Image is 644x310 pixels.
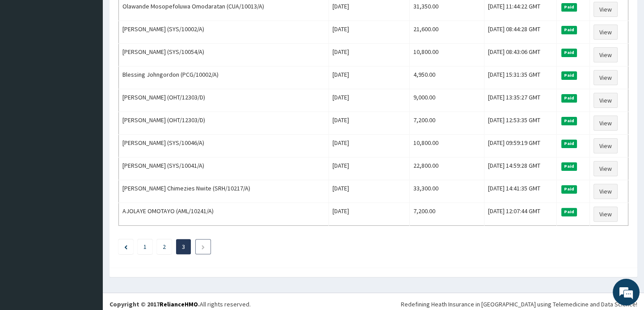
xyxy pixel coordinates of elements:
[593,2,618,17] a: View
[119,66,329,89] td: Blessing Johngordon (PCG/10002/A)
[593,47,618,62] a: View
[147,4,168,26] div: Minimize live chat window
[593,70,618,85] a: View
[561,208,577,216] span: Paid
[561,140,577,148] span: Paid
[593,116,618,131] a: View
[401,300,637,309] div: Redefining Heath Insurance in [GEOGRAPHIC_DATA] using Telemedicine and Data Science!
[484,21,556,44] td: [DATE] 08:44:28 GMT
[46,50,150,62] div: Chat with us now
[328,66,409,89] td: [DATE]
[328,157,409,180] td: [DATE]
[593,207,618,222] a: View
[182,243,185,251] a: Page 3 is your current page
[4,211,170,243] textarea: Type your message and hit 'Enter'
[409,66,484,89] td: 4,950.00
[328,112,409,135] td: [DATE]
[484,89,556,112] td: [DATE] 13:35:27 GMT
[484,157,556,180] td: [DATE] 14:59:28 GMT
[409,44,484,66] td: 10,800.00
[328,135,409,157] td: [DATE]
[593,93,618,108] a: View
[409,112,484,135] td: 7,200.00
[409,21,484,44] td: 21,600.00
[409,157,484,180] td: 22,800.00
[328,203,409,226] td: [DATE]
[163,243,166,251] a: Page 2
[561,3,577,11] span: Paid
[119,180,329,203] td: [PERSON_NAME] Chimezies Nwite (SRH/10217/A)
[119,21,329,44] td: [PERSON_NAME] (SYS/10002/A)
[561,162,577,170] span: Paid
[561,49,577,57] span: Paid
[561,117,577,125] span: Paid
[143,243,147,251] a: Page 1
[593,25,618,40] a: View
[484,180,556,203] td: [DATE] 14:41:35 GMT
[484,203,556,226] td: [DATE] 12:07:44 GMT
[593,184,618,199] a: View
[119,89,329,112] td: [PERSON_NAME] (OHT/12303/D)
[409,180,484,203] td: 33,300.00
[409,89,484,112] td: 9,000.00
[328,89,409,112] td: [DATE]
[484,66,556,89] td: [DATE] 15:31:35 GMT
[409,135,484,157] td: 10,800.00
[561,26,577,34] span: Paid
[328,44,409,66] td: [DATE]
[484,112,556,135] td: [DATE] 12:53:35 GMT
[561,185,577,193] span: Paid
[124,243,127,251] a: Previous page
[484,44,556,66] td: [DATE] 08:43:06 GMT
[119,44,329,66] td: [PERSON_NAME] (SYS/10054/A)
[328,180,409,203] td: [DATE]
[52,96,123,186] span: We're online!
[160,300,198,308] a: RelianceHMO
[561,94,577,102] span: Paid
[119,157,329,180] td: [PERSON_NAME] (SYS/10041/A)
[119,112,329,135] td: [PERSON_NAME] (OHT/12303/D)
[593,161,618,176] a: View
[484,135,556,157] td: [DATE] 09:59:19 GMT
[561,71,577,79] span: Paid
[593,138,618,153] a: View
[328,21,409,44] td: [DATE]
[201,243,205,251] a: Next page
[119,203,329,226] td: AJOLAYE OMOTAYO (AML/10241/A)
[119,135,329,157] td: [PERSON_NAME] (SYS/10046/A)
[109,300,200,308] strong: Copyright © 2017 .
[17,45,36,67] img: d_794563401_company_1708531726252_794563401
[409,203,484,226] td: 7,200.00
